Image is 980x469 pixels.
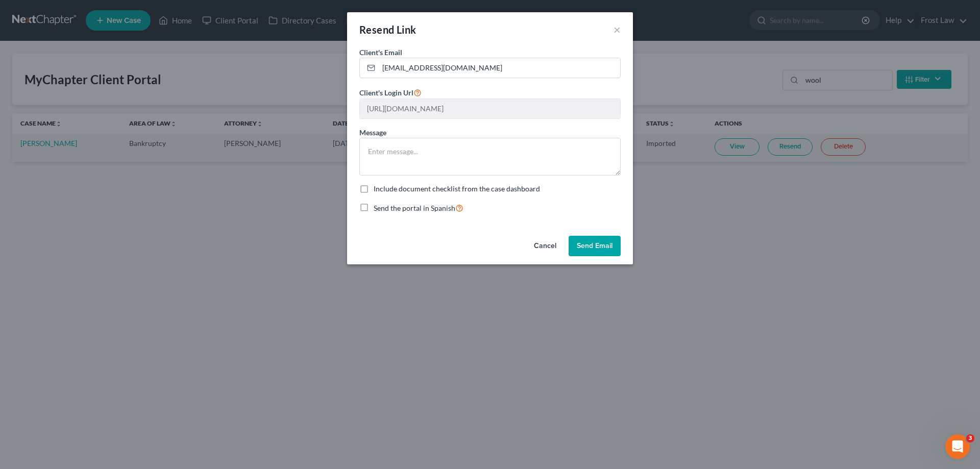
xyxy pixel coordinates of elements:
input: -- [360,99,620,118]
label: Message [359,127,386,138]
iframe: Intercom live chat [945,434,970,459]
button: Send Email [569,236,621,256]
span: 3 [966,434,974,442]
span: Client's Email [359,48,402,57]
input: Enter email... [379,58,620,78]
button: × [614,23,621,36]
span: Send the portal in Spanish [374,204,455,212]
label: Client's Login Url [359,86,422,98]
label: Include document checklist from the case dashboard [374,184,540,194]
button: Cancel [526,236,565,256]
div: Resend Link [359,22,416,37]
